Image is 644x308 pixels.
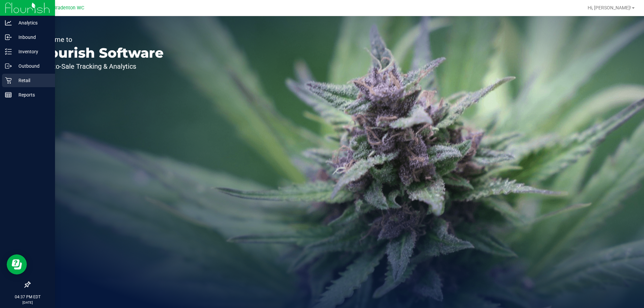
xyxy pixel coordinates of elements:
[12,48,52,56] p: Inventory
[53,5,84,11] span: Bradenton WC
[5,34,12,41] inline-svg: Inbound
[36,46,164,60] p: Flourish Software
[588,5,631,10] span: Hi, [PERSON_NAME]!
[5,48,12,55] inline-svg: Inventory
[12,19,52,27] p: Analytics
[12,33,52,41] p: Inbound
[5,91,12,98] inline-svg: Reports
[12,91,52,99] p: Reports
[12,62,52,70] p: Outbound
[3,300,52,305] p: [DATE]
[12,76,52,84] p: Retail
[3,294,52,300] p: 04:37 PM EDT
[36,36,164,43] p: Welcome to
[7,254,27,274] iframe: Resource center
[5,77,12,84] inline-svg: Retail
[5,63,12,69] inline-svg: Outbound
[36,63,164,70] p: Seed-to-Sale Tracking & Analytics
[5,19,12,26] inline-svg: Analytics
